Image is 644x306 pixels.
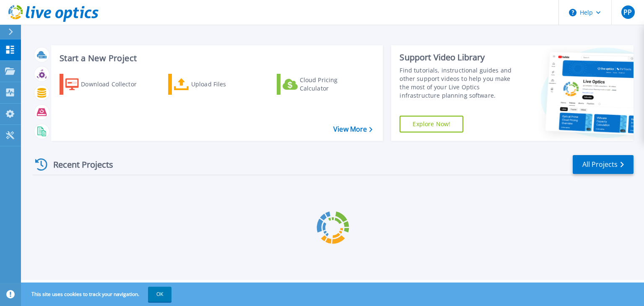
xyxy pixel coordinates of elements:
[277,74,370,95] a: Cloud Pricing Calculator
[573,155,634,174] a: All Projects
[23,287,171,302] span: This site uses cookies to track your navigation.
[300,76,367,93] div: Cloud Pricing Calculator
[191,76,258,93] div: Upload Files
[623,9,632,16] span: PP
[60,54,372,63] h3: Start a New Project
[148,287,171,302] button: OK
[400,66,521,100] div: Find tutorials, instructional guides and other support videos to help you make the most of your L...
[168,74,262,95] a: Upload Files
[60,74,153,95] a: Download Collector
[32,154,125,175] div: Recent Projects
[81,76,148,93] div: Download Collector
[400,116,463,132] a: Explore Now!
[333,125,372,133] a: View More
[400,52,521,63] div: Support Video Library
